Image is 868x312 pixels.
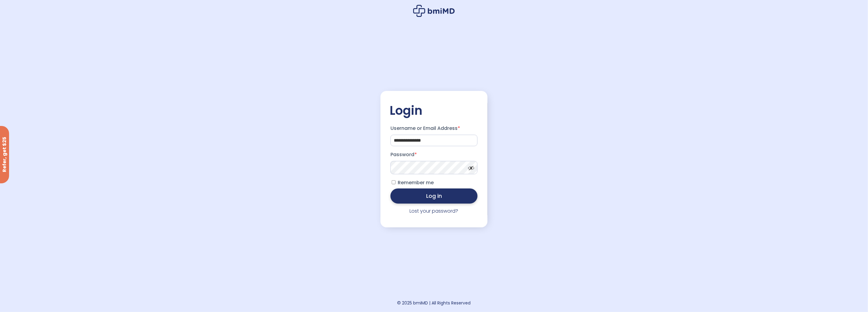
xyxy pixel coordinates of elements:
label: Username or Email Address [390,124,478,133]
h2: Login [390,103,478,118]
input: Remember me [392,180,396,184]
div: © 2025 bmiMD | All Rights Reserved [397,299,471,307]
a: Lost your password? [410,207,458,214]
span: Remember me [398,179,434,186]
button: Log in [390,188,478,204]
label: Password [390,150,478,159]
